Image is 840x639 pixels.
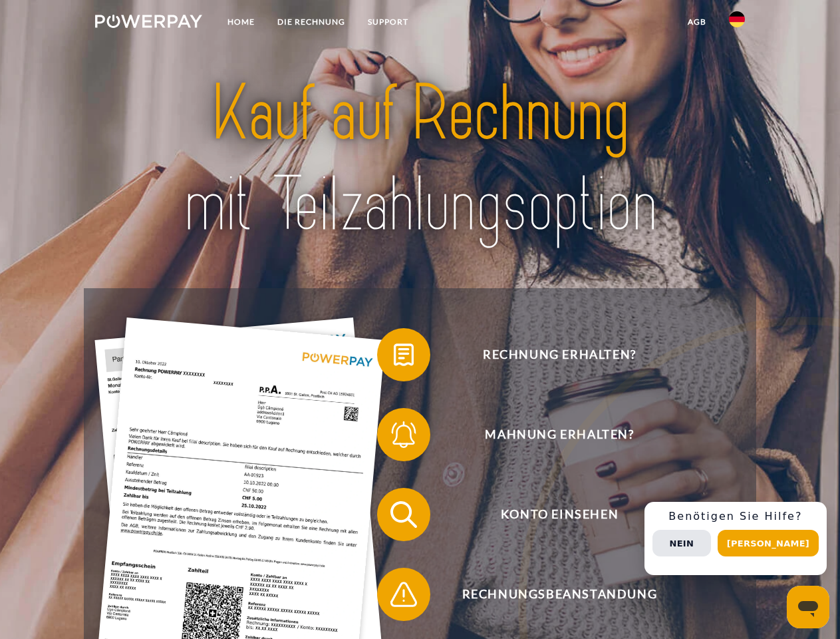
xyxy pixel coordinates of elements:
span: Rechnungsbeanstandung [396,568,722,621]
a: SUPPORT [356,10,420,34]
span: Konto einsehen [396,488,722,541]
img: logo-powerpay-white.svg [95,15,202,28]
img: qb_bell.svg [387,418,420,451]
h3: Benötigen Sie Hilfe? [652,510,819,523]
iframe: Schaltfläche zum Öffnen des Messaging-Fensters [787,586,829,628]
a: Home [216,10,266,34]
img: qb_search.svg [387,498,420,531]
button: Rechnung erhalten? [377,328,723,381]
button: Mahnung erhalten? [377,408,723,461]
a: agb [676,10,718,34]
span: Mahnung erhalten? [396,408,722,461]
span: Rechnung erhalten? [396,328,722,381]
img: de [729,11,745,27]
button: Nein [652,530,711,556]
button: Konto einsehen [377,488,723,541]
button: Rechnungsbeanstandung [377,568,723,621]
button: [PERSON_NAME] [718,530,819,556]
img: qb_bill.svg [387,338,420,371]
img: title-powerpay_de.svg [127,64,713,255]
a: DIE RECHNUNG [266,10,356,34]
img: qb_warning.svg [387,578,420,611]
div: Schnellhilfe [644,502,827,575]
